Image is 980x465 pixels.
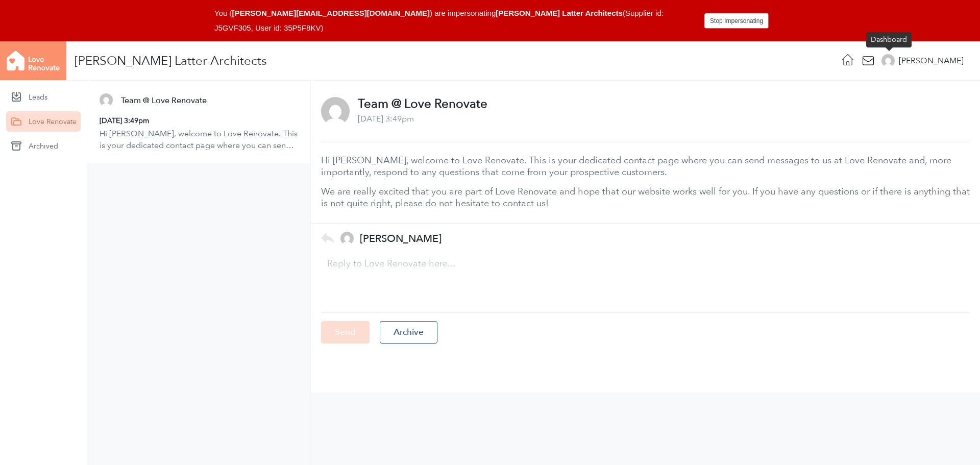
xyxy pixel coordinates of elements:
[75,57,267,65] div: [PERSON_NAME] Latter Architects
[100,116,149,125] time: September 3, 2025 3:49pm
[358,114,414,124] time: September 3, 2025 3:49pm
[496,9,623,17] span: [PERSON_NAME] Latter Architects
[6,136,81,156] a: Archived
[372,327,437,336] a: Archive
[360,233,442,245] h5: [PERSON_NAME]
[321,321,370,343] input: Send
[6,87,81,107] a: Leads
[100,93,113,107] img: 74a32bb7b74923f401186557a47c9245.png
[6,111,81,132] a: Love Renovate
[321,233,334,244] img: icon-reply-ac834aec54204c063c573bf1a4dfd4ea31506a4d00da0e2d5d9750c7fac4ec2a.png
[214,6,696,35] div: You ( ) are impersonating (Supplier id: J5GVF305, User id: 35P5F8KV)
[321,155,970,178] p: Hi [PERSON_NAME], welcome to Love Renovate. This is your dedicated contact page where you can sen...
[121,95,207,106] h5: Team @ Love Renovate
[881,54,895,67] img: 2ec450a7b5288db417fd83d27cc6bf2d.png
[899,55,964,67] div: [PERSON_NAME]
[321,97,350,126] img: 74a32bb7b74923f401186557a47c9245.png
[358,98,487,109] p: Team @ Love Renovate
[232,9,430,17] span: [PERSON_NAME][EMAIL_ADDRESS][DOMAIN_NAME]
[87,81,310,163] a: Team @ Love Renovate September 3, 2025 3:49pm Hi [PERSON_NAME], welcome to Love Renovate. This is...
[340,232,354,245] img: 2ec450a7b5288db417fd83d27cc6bf2d.png
[704,13,769,29] button: Stop Impersonating
[100,128,298,151] p: Hi [PERSON_NAME], welcome to Love Renovate. This is your dedicated contact page where you can sen...
[380,321,437,343] div: Archive
[321,186,970,209] p: We are really excited that you are part of Love Renovate and hope that our website works well for...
